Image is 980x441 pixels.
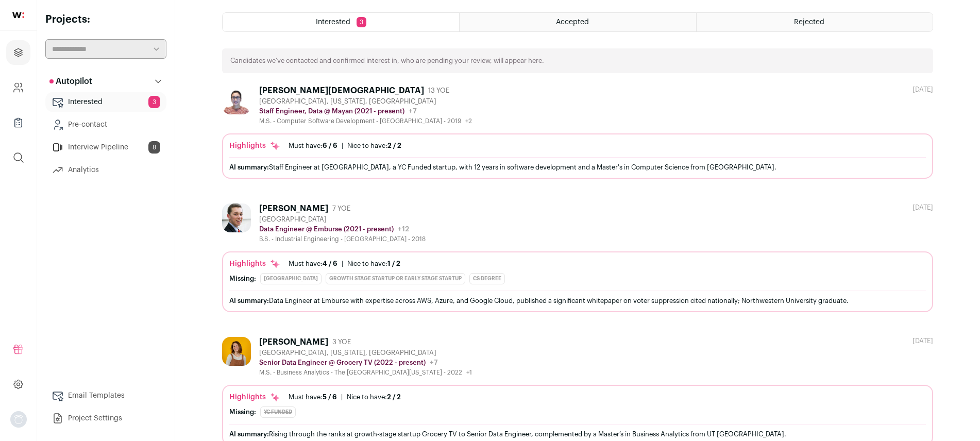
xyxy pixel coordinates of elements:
span: 5 / 6 [323,394,337,400]
a: Interested3 [45,92,166,112]
img: nopic.png [10,411,27,428]
span: 7 YOE [332,205,350,213]
div: Highlights [229,141,280,151]
button: Autopilot [45,71,166,92]
span: 1 / 2 [387,260,400,267]
p: Candidates we’ve contacted and confirmed interest in, who are pending your review, will appear here. [230,57,544,65]
div: Missing: [229,408,256,416]
a: Company and ATS Settings [6,75,30,100]
div: Nice to have: [347,393,401,401]
span: Rejected [794,19,824,26]
a: Email Templates [45,385,166,406]
div: [GEOGRAPHIC_DATA] [260,273,322,284]
div: Growth Stage Startup or Early Stage Startup [326,273,465,284]
span: +12 [398,226,409,233]
div: [PERSON_NAME] [259,203,328,214]
a: [PERSON_NAME] 7 YOE [GEOGRAPHIC_DATA] Data Engineer @ Emburse (2021 - present) +12 B.S. - Industr... [222,203,933,312]
div: Missing: [229,275,256,283]
p: Autopilot [49,75,92,88]
div: B.S. - Industrial Engineering - [GEOGRAPHIC_DATA] - 2018 [259,235,426,243]
span: 2 / 2 [387,394,401,400]
span: 4 / 6 [323,260,337,267]
div: M.S. - Business Analytics - The [GEOGRAPHIC_DATA][US_STATE] - 2022 [259,368,472,377]
a: Pre-contact [45,114,166,135]
div: Rising through the ranks at growth-stage startup Grocery TV to Senior Data Engineer, complemented... [229,429,926,439]
span: AI summary: [229,297,269,304]
span: 8 [148,141,160,154]
div: Nice to have: [347,142,401,150]
span: 3 [148,96,160,108]
span: Accepted [556,19,589,26]
p: Staff Engineer, Data @ Mayan (2021 - present) [259,107,404,115]
div: YC Funded [260,406,296,418]
a: Company Lists [6,110,30,135]
a: Interview Pipeline8 [45,137,166,158]
span: AI summary: [229,164,269,171]
span: +7 [430,359,438,366]
div: [PERSON_NAME] [259,337,328,347]
p: Senior Data Engineer @ Grocery TV (2022 - present) [259,359,426,367]
ul: | [289,393,401,401]
div: [DATE] [913,86,933,94]
span: AI summary: [229,431,269,437]
a: Project Settings [45,408,166,429]
button: Open dropdown [10,411,27,428]
div: Must have: [289,260,337,268]
div: Highlights [229,259,280,269]
a: Projects [6,40,30,65]
div: Must have: [289,142,337,150]
div: Highlights [229,392,280,402]
div: [DATE] [913,203,933,212]
div: Nice to have: [347,260,400,268]
div: [PERSON_NAME][DEMOGRAPHIC_DATA] [259,86,424,96]
span: +1 [466,369,472,376]
span: 2 / 2 [387,142,401,149]
div: Must have: [289,393,337,401]
ul: | [289,260,400,268]
a: [PERSON_NAME][DEMOGRAPHIC_DATA] 13 YOE [GEOGRAPHIC_DATA], [US_STATE], [GEOGRAPHIC_DATA] Staff Eng... [222,86,933,179]
div: Staff Engineer at [GEOGRAPHIC_DATA], a YC Funded startup, with 12 years in software development a... [229,162,926,173]
img: 0f34861283a8cf9865c0e5f18e8d2c423d0549ebd8db9ca8ef44f450e390de20.jpg [222,337,251,366]
div: [GEOGRAPHIC_DATA], [US_STATE], [GEOGRAPHIC_DATA] [259,349,472,357]
span: +7 [409,108,417,115]
div: Data Engineer at Emburse with expertise across AWS, Azure, and Google Cloud, published a signific... [229,295,926,306]
div: [GEOGRAPHIC_DATA] [259,215,426,224]
a: Rejected [697,13,933,31]
span: 6 / 6 [323,142,337,149]
img: 54369ea3bec04e9c056eefe4edb593ea465e4f35392ac0881837519d7a4c712f [222,203,251,232]
ul: | [289,142,401,150]
h2: Projects: [45,12,166,27]
span: 3 [357,17,366,27]
span: +2 [465,118,472,124]
a: Analytics [45,160,166,180]
div: [GEOGRAPHIC_DATA], [US_STATE], [GEOGRAPHIC_DATA] [259,97,472,106]
div: [DATE] [913,337,933,345]
img: c22a6d4df8a789e8433f5625a6002db3d5ef3a4ab7a0fe21624be66e5fbfeb64.jpg [222,86,251,114]
div: M.S. - Computer Software Development - [GEOGRAPHIC_DATA] - 2019 [259,117,472,125]
p: Data Engineer @ Emburse (2021 - present) [259,225,394,233]
img: wellfound-shorthand-0d5821cbd27db2630d0214b213865d53afaa358527fdda9d0ea32b1df1b89c2c.svg [12,12,24,18]
span: 13 YOE [428,87,449,95]
a: Accepted [460,13,696,31]
span: 3 YOE [332,338,351,346]
div: CS degree [469,273,505,284]
span: Interested [316,19,350,26]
